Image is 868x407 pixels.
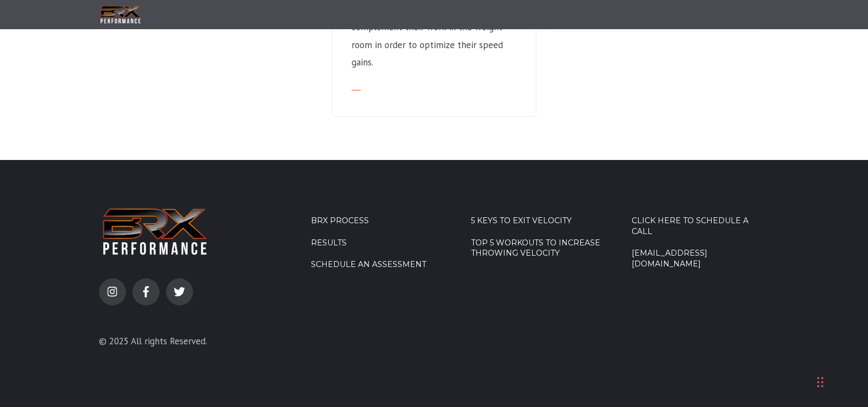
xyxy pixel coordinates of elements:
iframe: Chat Widget [708,290,868,407]
div: Navigation Menu [632,216,770,281]
div: Navigation Menu [471,216,609,270]
a: instagram [99,278,126,305]
a: Results [311,238,449,249]
a: [EMAIL_ADDRESS][DOMAIN_NAME] [632,248,770,269]
div: Drag [817,366,824,398]
a: Click Here To Schedule A Call [632,216,770,237]
a: Top 5 Workouts to Increase Throwing Velocity [471,238,609,259]
a: 5 Keys to Exit Velocity [471,216,609,226]
p: © 2025 All rights Reserved. [99,332,270,350]
div: Navigation Menu [311,216,449,282]
a: facebook-f [132,278,160,305]
a: twitter [166,278,193,305]
img: BRX Transparent Logo-2 [99,4,142,26]
a: Schedule an Assessment [311,259,449,270]
img: BRX Transparent Logo-2 [99,203,211,260]
a: BRX Process [311,216,449,226]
